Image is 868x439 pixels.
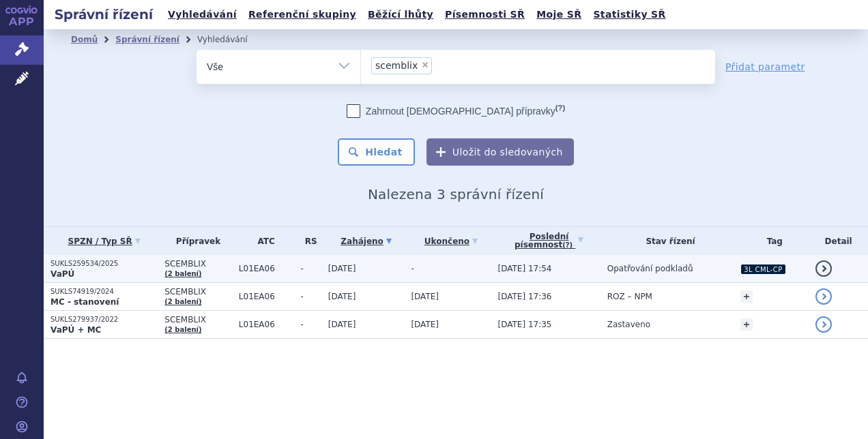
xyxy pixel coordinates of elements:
a: Běžící lhůty [364,5,437,24]
strong: VaPÚ [50,269,74,279]
span: - [301,292,321,301]
span: [DATE] [411,292,439,301]
a: detail [815,288,832,305]
label: Zahrnout [DEMOGRAPHIC_DATA] přípravky [347,104,565,118]
abbr: (?) [555,104,565,112]
span: [DATE] [328,264,356,273]
a: detail [815,316,832,333]
span: [DATE] [328,292,356,301]
span: Zastaveno [607,320,650,329]
span: SCEMBLIX [164,259,232,269]
a: Správní řízení [115,35,179,44]
th: RS [294,227,321,255]
span: ROZ – NPM [607,292,652,301]
span: - [411,264,414,273]
i: 3L CML-CP [741,264,785,274]
span: Opatřování podkladů [607,264,693,273]
a: + [740,290,753,303]
button: Hledat [338,138,415,166]
strong: MC - stanovení [50,297,119,307]
th: Stav řízení [601,227,734,255]
a: Statistiky SŘ [589,5,669,24]
span: L01EA06 [239,264,294,273]
a: Písemnosti SŘ [441,5,529,24]
th: Detail [809,227,868,255]
li: Vyhledávání [197,29,265,50]
span: [DATE] 17:36 [497,292,551,301]
span: [DATE] 17:54 [497,264,551,273]
span: [DATE] [411,320,439,329]
a: Vyhledávání [164,5,241,24]
a: Přidat parametr [725,60,805,74]
th: ATC [232,227,294,255]
th: Tag [734,227,809,255]
a: + [740,318,753,331]
span: × [421,61,429,69]
span: - [301,264,321,273]
a: (2 balení) [164,270,201,277]
a: detail [815,260,832,277]
a: Domů [71,35,98,44]
span: SCEMBLIX [164,315,232,324]
button: Uložit do sledovaných [426,138,574,166]
a: Moje SŘ [532,5,585,24]
h2: Správní řízení [44,5,164,24]
p: SUKLS279937/2022 [50,315,158,324]
a: (2 balení) [164,298,201,305]
span: [DATE] 17:35 [497,320,551,329]
p: SUKLS74919/2024 [50,287,158,297]
strong: VaPÚ + MC [50,325,101,335]
span: Nalezena 3 správní řízení [368,186,544,202]
a: (2 balení) [164,326,201,333]
input: scemblix [436,57,444,74]
span: scemblix [375,61,418,70]
span: L01EA06 [239,292,294,301]
a: Ukončeno [411,232,491,251]
a: Referenční skupiny [244,5,360,24]
a: Zahájeno [328,232,405,251]
span: - [301,320,321,329]
a: Poslednípísemnost(?) [497,227,600,255]
span: L01EA06 [239,320,294,329]
abbr: (?) [562,241,573,249]
th: Přípravek [158,227,232,255]
span: SCEMBLIX [164,287,232,297]
p: SUKLS259534/2025 [50,259,158,269]
span: [DATE] [328,320,356,329]
a: SPZN / Typ SŘ [50,232,158,251]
